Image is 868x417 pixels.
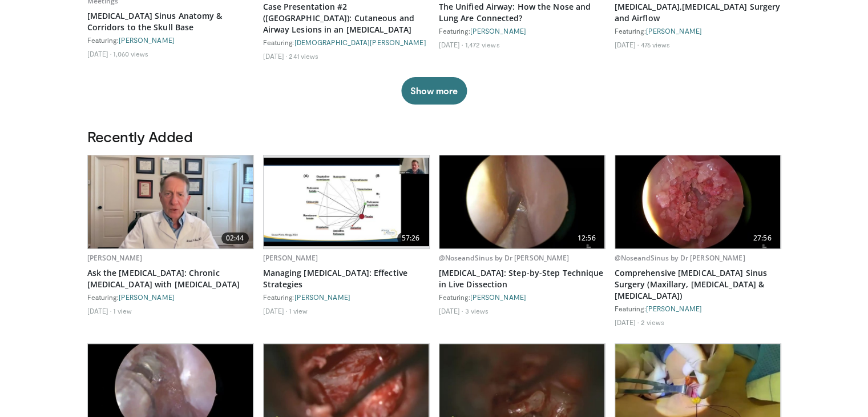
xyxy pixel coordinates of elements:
a: [PERSON_NAME] [119,293,175,301]
a: @NoseandSinus by Dr [PERSON_NAME] [439,253,570,263]
span: 57:26 [397,232,425,244]
li: 1 view [289,306,308,315]
li: 1,472 views [465,40,499,49]
a: @NoseandSinus by Dr [PERSON_NAME] [615,253,745,263]
a: Comprehensive [MEDICAL_DATA] Sinus Surgery (Maxillary, [MEDICAL_DATA] & [MEDICAL_DATA]) [615,267,781,302]
img: 878190c0-7dda-4b77-afb3-687f84925e40.620x360_q85_upscale.jpg [439,155,605,248]
a: The Unified Airway: How the Nose and Lung Are Connected? [439,1,605,24]
a: 12:56 [439,155,605,248]
a: [PERSON_NAME] [263,253,318,263]
a: [MEDICAL_DATA] Sinus Anatomy & Corridors to the Skull Base [87,10,254,33]
span: 27:56 [749,232,776,244]
li: [DATE] [439,40,463,49]
a: Managing [MEDICAL_DATA]: Effective Strategies [263,267,430,290]
li: [DATE] [87,49,112,58]
a: 02:44 [88,155,253,248]
a: Ask the [MEDICAL_DATA]: Chronic [MEDICAL_DATA] with [MEDICAL_DATA] [87,267,254,290]
li: 1,060 views [113,49,148,58]
a: [PERSON_NAME] [646,27,702,35]
img: 54124957-22b1-41e7-b288-941cabb4021d.620x360_q85_upscale.jpg [88,155,253,248]
li: 241 views [289,51,318,61]
li: [DATE] [439,306,463,315]
div: Featuring: [439,292,605,302]
a: [PERSON_NAME] [119,36,175,44]
a: [PERSON_NAME] [470,27,526,35]
li: [DATE] [263,306,288,315]
a: 27:56 [615,155,781,248]
a: [MEDICAL_DATA]: Step-by-Step Technique in Live Dissection [439,267,605,290]
button: Show more [401,77,467,105]
li: [DATE] [263,51,288,61]
a: [MEDICAL_DATA],[MEDICAL_DATA] Surgery and Airflow [615,1,781,24]
li: [DATE] [87,306,112,315]
a: [PERSON_NAME] [470,293,526,301]
div: Featuring: [615,26,781,35]
a: 57:26 [264,155,429,248]
div: Featuring: [87,35,254,45]
div: Featuring: [615,304,781,313]
li: 1 view [113,306,132,315]
li: 3 views [465,306,488,315]
div: Featuring: [439,26,605,35]
a: [DEMOGRAPHIC_DATA][PERSON_NAME] [294,38,426,46]
h3: Recently Added [87,127,781,146]
li: 2 views [640,318,664,327]
img: 596e3c5e-3214-4202-b62e-bf76ada192e6.620x360_q85_upscale.jpg [264,158,429,246]
a: [PERSON_NAME] [87,253,143,263]
li: [DATE] [615,318,639,327]
li: [DATE] [615,40,639,49]
img: b176c714-9234-40f9-a87a-97bc521c316b.620x360_q85_upscale.jpg [615,155,781,248]
span: 02:44 [221,232,249,244]
li: 476 views [640,40,670,49]
div: Featuring: [87,292,254,302]
div: Featuring: [263,38,430,47]
div: Featuring: [263,292,430,302]
a: [PERSON_NAME] [646,304,702,312]
span: 12:56 [573,232,600,244]
a: [PERSON_NAME] [294,293,350,301]
a: Case Presentation #2 ([GEOGRAPHIC_DATA]): Cutaneous and Airway Lesions in an [MEDICAL_DATA] [263,1,430,35]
